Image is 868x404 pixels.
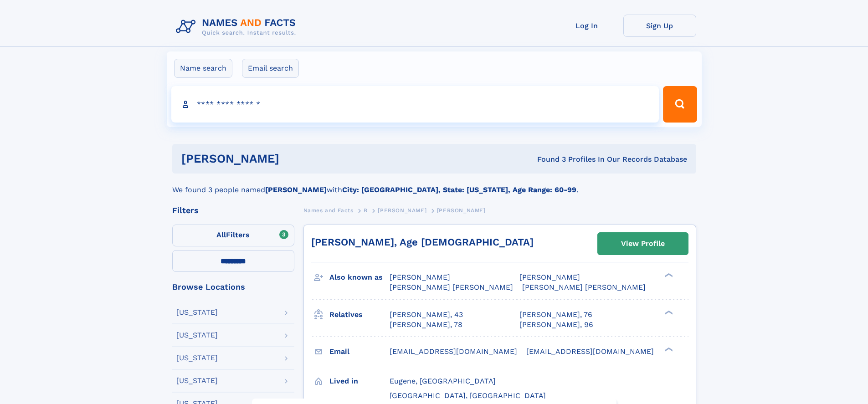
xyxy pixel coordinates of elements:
[663,272,673,278] div: ❯
[623,15,696,37] a: Sign Up
[171,86,659,123] input: search input
[663,86,697,123] button: Search Button
[663,309,673,315] div: ❯
[303,205,354,216] a: Names and Facts
[390,320,462,330] a: [PERSON_NAME], 78
[176,332,218,339] div: [US_STATE]
[390,377,496,385] span: Eugene, [GEOGRAPHIC_DATA]
[526,347,654,356] span: [EMAIL_ADDRESS][DOMAIN_NAME]
[522,283,646,291] span: [PERSON_NAME] [PERSON_NAME]
[390,310,463,320] a: [PERSON_NAME], 43
[342,185,576,194] b: City: [GEOGRAPHIC_DATA], State: [US_STATE], Age Range: 60-99
[242,59,299,78] label: Email search
[329,373,390,389] h3: Lived in
[378,207,426,214] span: [PERSON_NAME]
[663,346,673,352] div: ❯
[174,59,232,78] label: Name search
[265,185,327,194] b: [PERSON_NAME]
[172,206,294,215] div: Filters
[390,391,546,400] span: [GEOGRAPHIC_DATA], [GEOGRAPHIC_DATA]
[172,225,294,246] label: Filters
[378,205,426,216] a: [PERSON_NAME]
[364,207,368,214] span: B
[550,15,623,37] a: Log In
[216,230,226,239] span: All
[519,320,593,330] a: [PERSON_NAME], 96
[437,207,486,214] span: [PERSON_NAME]
[390,347,517,356] span: [EMAIL_ADDRESS][DOMAIN_NAME]
[172,15,303,39] img: Logo Names and Facts
[408,154,687,164] div: Found 3 Profiles In Our Records Database
[598,233,688,255] a: View Profile
[329,307,390,322] h3: Relatives
[311,236,534,248] a: [PERSON_NAME], Age [DEMOGRAPHIC_DATA]
[329,344,390,359] h3: Email
[390,273,450,281] span: [PERSON_NAME]
[172,283,294,291] div: Browse Locations
[519,273,580,281] span: [PERSON_NAME]
[176,354,218,362] div: [US_STATE]
[176,377,218,384] div: [US_STATE]
[181,153,408,164] h1: [PERSON_NAME]
[364,205,368,216] a: B
[390,283,513,291] span: [PERSON_NAME] [PERSON_NAME]
[176,309,218,316] div: [US_STATE]
[519,310,592,320] a: [PERSON_NAME], 76
[621,233,665,254] div: View Profile
[329,270,390,285] h3: Also known as
[172,174,696,195] div: We found 3 people named with .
